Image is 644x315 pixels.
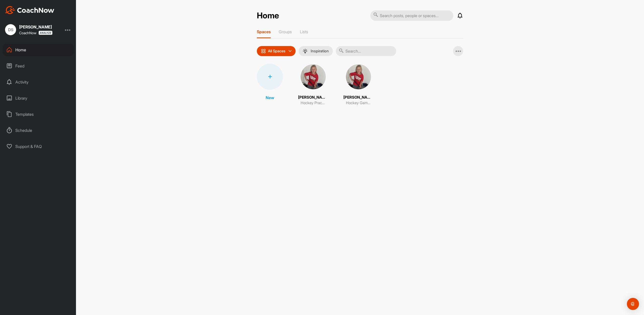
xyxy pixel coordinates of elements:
div: Library [3,92,74,104]
h2: Home [257,11,279,21]
a: [PERSON_NAME]Hockey Practice [298,64,328,106]
p: [PERSON_NAME] [343,95,374,100]
img: square_e861c6c3677a40058d50e8829c8f997e.jpg [300,64,326,90]
img: menuIcon [303,49,308,54]
p: New [266,95,274,101]
a: [PERSON_NAME]Hockey Games [343,64,374,106]
div: CoachNow [19,31,53,35]
div: [PERSON_NAME] [19,25,53,29]
p: Lists [300,29,308,34]
div: Support & FAQ [3,140,74,153]
p: Hockey Practice [301,100,326,106]
div: Open Intercom Messenger [627,298,639,310]
input: Search posts, people or spaces... [370,10,453,21]
div: Templates [3,108,74,121]
div: Home [3,44,74,56]
div: DS [5,24,16,35]
p: Spaces [257,29,271,34]
img: CoachNow [5,6,54,14]
div: Schedule [3,124,74,137]
div: Feed [3,60,74,72]
img: CoachNow analyze [38,31,53,35]
img: square_e861c6c3677a40058d50e8829c8f997e.jpg [345,64,372,90]
img: icon [261,49,266,54]
p: [PERSON_NAME] [298,95,328,100]
div: Activity [3,76,74,88]
p: Inspiration [311,49,329,53]
p: Hockey Games [346,100,371,106]
p: Groups [279,29,292,34]
p: All Spaces [268,49,286,53]
input: Search... [336,46,396,56]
